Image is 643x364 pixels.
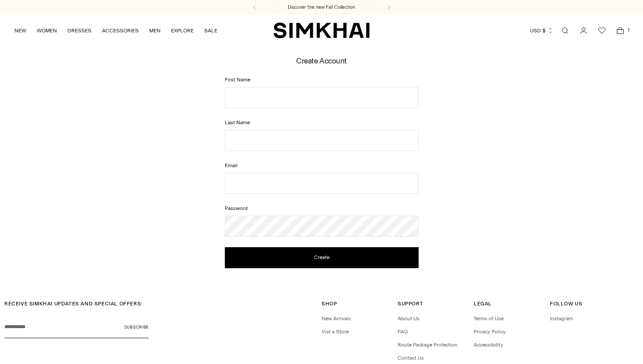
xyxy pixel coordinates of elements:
[225,247,419,268] button: Create
[398,342,458,348] a: Route Package Protection
[474,301,492,307] span: Legal
[225,76,419,84] label: First Name
[550,301,582,307] span: Follow Us
[474,315,503,322] a: Terms of Use
[398,329,408,335] a: FAQ
[37,21,57,40] a: WOMEN
[102,21,139,40] a: ACCESSORIES
[288,4,355,11] a: Discover the new Fall Collection
[225,119,419,126] label: Last Name
[14,21,26,40] a: NEW
[530,21,553,40] button: USD $
[149,21,161,40] a: MEN
[67,21,91,40] a: DRESSES
[398,355,424,361] a: Contact Us
[171,21,194,40] a: EXPLORE
[550,315,573,322] a: Instagram
[204,21,217,40] a: SALE
[321,315,351,322] a: New Arrivals
[398,315,419,322] a: About Us
[225,204,419,212] label: Password
[273,22,370,39] a: SIMKHAI
[321,301,337,307] span: Shop
[321,329,349,335] a: Vist a Store
[625,26,633,34] span: 1
[4,301,143,307] span: RECEIVE SIMKHAI UPDATES AND SPECIAL OFFERS:
[474,329,506,335] a: Privacy Policy
[575,22,592,39] a: Go to the account page
[398,301,423,307] span: Support
[296,56,347,65] h1: Create Account
[225,161,419,169] label: Email
[124,316,149,338] button: Subscribe
[474,342,503,348] a: Accessibility
[556,22,574,39] a: Open search modal
[612,22,629,39] a: Open cart modal
[593,22,611,39] a: Wishlist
